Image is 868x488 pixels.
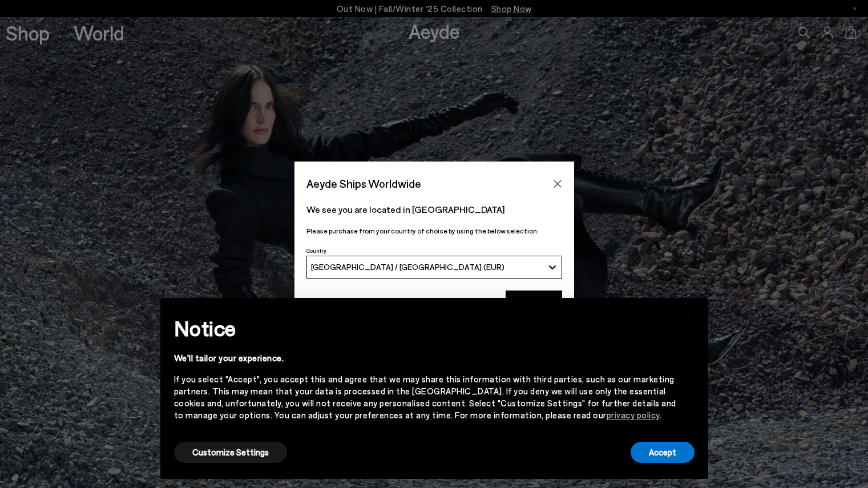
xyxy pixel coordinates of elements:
p: We see you are located in [GEOGRAPHIC_DATA] [306,203,562,216]
span: [GEOGRAPHIC_DATA] / [GEOGRAPHIC_DATA] (EUR) [311,262,504,272]
div: We'll tailor your experience. [174,352,676,364]
div: If you select "Accept", you accept this and agree that we may share this information with third p... [174,373,676,421]
span: × [686,306,694,323]
button: Accept [631,442,695,463]
button: Close this notice [676,301,704,329]
span: Aeyde Ships Worldwide [306,174,421,193]
h2: Notice [174,313,676,343]
button: Customize Settings [174,442,287,463]
span: Country [306,247,326,254]
button: Close [549,175,566,192]
p: Please purchase from your country of choice by using the below selection: [306,225,562,236]
a: privacy policy [607,410,660,420]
